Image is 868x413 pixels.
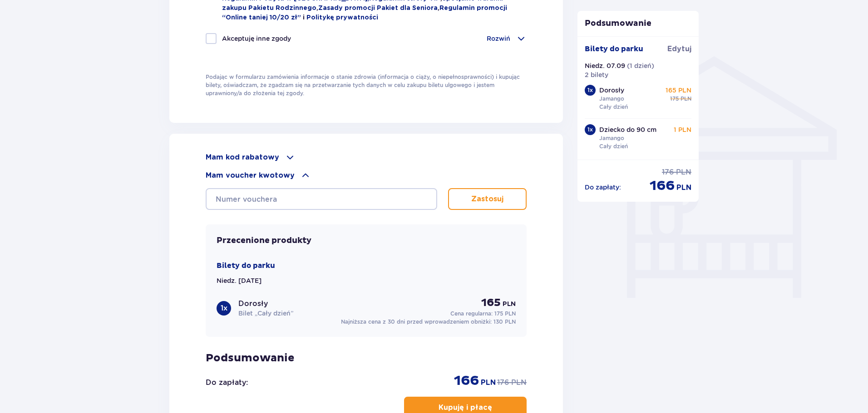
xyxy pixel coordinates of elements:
p: Najniższa cena z 30 dni przed wprowadzeniem obniżki: [341,318,516,326]
p: Do zapłaty : [206,378,248,388]
p: Mam voucher kwotowy [206,170,295,180]
p: 2 bilety [585,70,608,79]
p: 1 PLN [674,125,691,134]
p: Do zapłaty : [585,183,621,192]
p: 166 [650,177,675,194]
p: Dorosły [238,299,268,309]
p: Podając w formularzu zamówienia informacje o stanie zdrowia (informacja o ciąży, o niepełnosprawn... [206,73,527,97]
p: Podsumowanie [577,18,699,29]
p: Cały dzień [599,103,628,111]
p: 176 [662,167,674,177]
p: PLN [511,378,527,388]
button: Zastosuj [448,188,527,210]
p: Cena regularna: [450,310,516,318]
p: Zastosuj [471,194,503,204]
p: Dorosły [599,86,624,95]
p: Jamango [599,134,624,142]
p: 165 [481,296,501,310]
p: Przecenione produkty [217,235,311,246]
p: 165 PLN [666,86,691,95]
p: Dziecko do 90 cm [599,125,656,134]
p: Jamango [599,95,624,103]
p: Bilety do parku [217,261,275,271]
p: 166 [454,372,479,389]
p: Bilety do parku [585,44,643,54]
p: Niedz. [DATE] [217,276,261,285]
a: Zasady promocji Pakiet dla Seniora [318,5,438,11]
a: Politykę prywatności [306,15,378,21]
div: 1 x [585,85,596,96]
p: 176 [497,378,509,388]
input: Numer vouchera [206,188,437,210]
span: i [303,15,306,21]
div: 1 x [217,301,231,316]
p: PLN [481,378,496,388]
p: PLN [676,183,691,193]
p: Podsumowanie [206,351,527,365]
div: 1 x [585,124,596,135]
p: ( 1 dzień ) [627,61,654,70]
span: 130 PLN [493,318,516,325]
span: 175 PLN [494,310,516,317]
p: Cały dzień [599,142,628,151]
p: Niedz. 07.09 [585,61,625,70]
p: Kupuję i płacę [439,403,492,413]
p: PLN [676,167,691,177]
a: Edytuj [667,44,691,54]
p: Bilet „Cały dzień” [238,309,293,318]
p: 175 [670,95,679,103]
p: PLN [503,300,516,309]
p: Rozwiń [487,34,510,43]
p: Mam kod rabatowy [206,152,279,162]
p: PLN [681,95,691,103]
p: Akceptuję inne zgody [222,34,291,43]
